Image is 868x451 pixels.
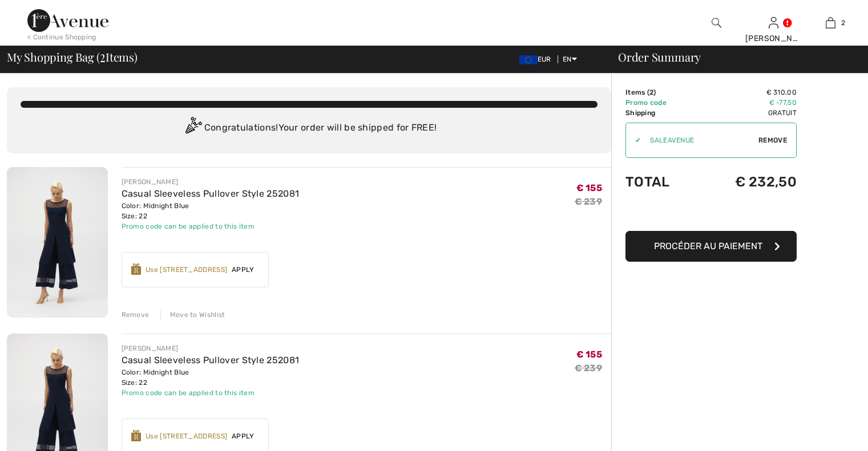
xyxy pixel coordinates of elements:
[100,48,106,63] span: 2
[826,16,835,30] img: My Bag
[131,263,142,275] img: Reward-Logo.svg
[841,18,845,28] span: 2
[181,117,204,140] img: Congratulation2.svg
[122,201,300,221] div: Color: Midnight Blue Size: 22
[122,367,300,388] div: Color: Midnight Blue Size: 22
[625,108,697,118] td: Shipping
[654,241,762,251] font: Procéder au Paiement
[625,97,697,108] td: Promo code
[563,55,577,63] span: EN
[131,430,142,441] img: Reward-Logo.svg
[626,135,641,145] div: ✔
[625,201,797,227] iframe: PayPal
[122,310,150,320] div: Remove
[227,265,259,275] span: Apply
[735,174,797,190] font: € 232,50
[21,117,597,140] div: Congratulations! Your order will be shipped for FREE!
[745,32,801,44] div: [PERSON_NAME]
[27,9,108,32] img: 1ère Avenue
[766,88,797,96] font: € 310,00
[160,310,225,320] div: Move to Wishlist
[641,123,758,157] input: Promo code
[649,88,653,96] span: 2
[122,355,300,365] a: Casual Sleeveless Pullover Style 252081
[802,16,858,30] a: 2
[122,188,300,199] a: Casual Sleeveless Pullover Style 252081
[227,431,259,441] span: Apply
[768,109,797,117] font: Gratuit
[519,55,556,63] span: EUR
[122,177,300,187] div: [PERSON_NAME]
[146,431,227,441] div: Use [STREET_ADDRESS]
[625,162,697,201] td: Total
[122,388,300,398] div: Promo code can be applied to this item
[122,221,300,231] div: Promo code can be applied to this item
[7,167,108,318] img: Casual Sleeveless Pullover Style 252081
[7,51,138,63] span: My Shopping Bag ( Items)
[625,87,697,97] td: Items ( )
[575,196,603,207] s: € 239
[625,231,797,262] button: Procéder au Paiement
[758,135,787,145] span: Remove
[146,265,227,275] div: Use [STREET_ADDRESS]
[122,343,300,354] div: [PERSON_NAME]
[27,32,96,42] div: < Continue Shopping
[519,55,538,64] img: Euro
[769,99,797,107] font: € -77,50
[576,349,603,360] span: € 155
[769,16,778,30] img: My Info
[576,182,603,193] span: € 155
[575,363,603,373] s: € 239
[604,51,861,63] div: Order Summary
[769,17,778,28] a: Sign In
[712,16,721,30] img: search the website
